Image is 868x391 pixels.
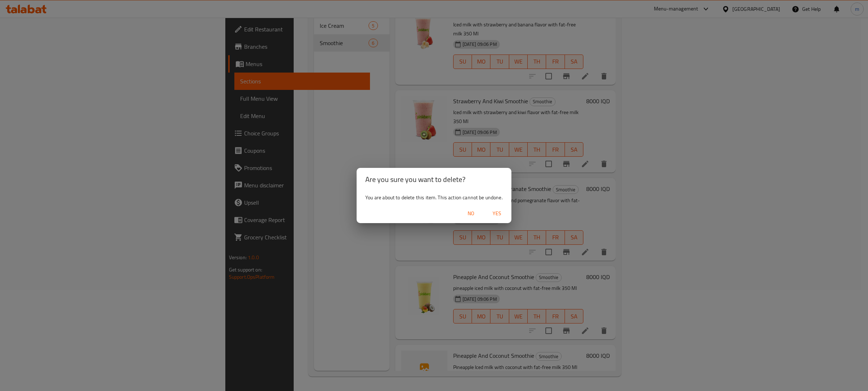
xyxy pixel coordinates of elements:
[459,207,482,220] button: No
[365,174,503,185] h2: Are you sure you want to delete?
[357,191,511,204] div: You are about to delete this item. This action cannot be undone.
[488,209,506,218] span: Yes
[485,207,509,220] button: Yes
[462,209,480,218] span: No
